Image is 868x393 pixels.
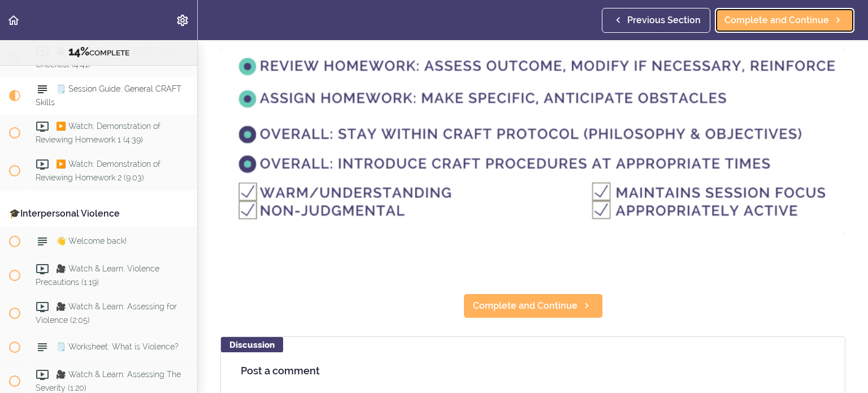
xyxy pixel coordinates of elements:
[463,293,603,318] a: Complete and Continue
[473,299,578,313] span: Complete and Continue
[36,265,159,287] span: 🎥 Watch & Learn: Violence Precautions (1:19)
[36,85,181,107] span: 🗒️ Session Guide: General CRAFT Skills
[221,337,283,352] div: Discussion
[602,8,710,33] a: Previous Section
[176,14,189,27] svg: Settings Menu
[724,14,829,27] span: Complete and Continue
[56,237,127,246] span: 👋 Welcome back!
[220,49,845,233] img: 3q1jXik6QmKA6FC2rxSo_Screenshot+2023-10-16+at+12.29.13+PM.png
[7,14,20,27] svg: Back to course curriculum
[68,45,89,58] span: 14%
[36,160,160,182] span: ▶️ Watch: Demonstration of Reviewing Homework 2 (9:03)
[36,122,160,144] span: ▶️ Watch: Demonstration of Reviewing Homework 1 (4:39)
[56,342,179,351] span: 🗒️ Worksheet: What is Violence?
[36,303,177,325] span: 🎥 Watch & Learn: Assessing for Violence (2:05)
[715,8,854,33] a: Complete and Continue
[14,45,183,59] div: COMPLETE
[241,365,825,377] h4: Post a comment
[36,370,181,392] span: 🎥 Watch & Learn: Assessing The Severity (1:20)
[627,14,701,27] span: Previous Section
